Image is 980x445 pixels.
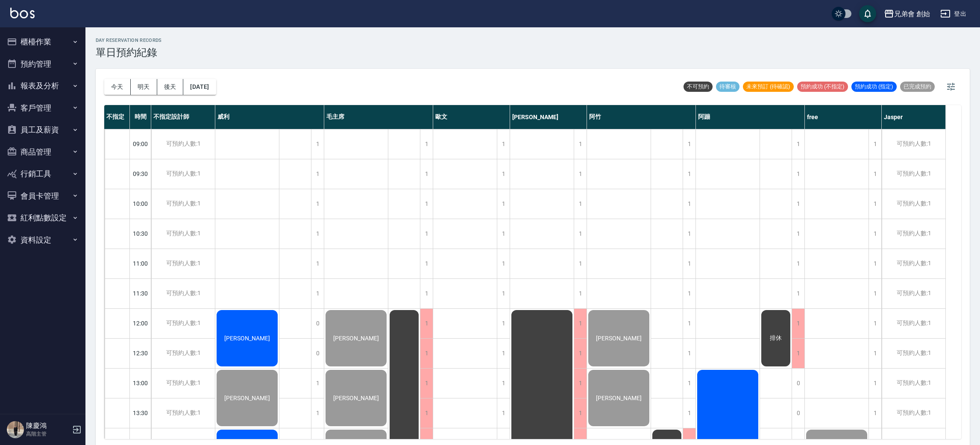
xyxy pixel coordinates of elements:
[683,309,695,338] div: 1
[792,398,804,428] div: 0
[869,339,881,368] div: 1
[851,83,897,91] span: 預約成功 (指定)
[882,105,946,129] div: Jasper
[797,83,848,91] span: 預約成功 (不指定)
[311,309,324,338] div: 0
[130,189,151,219] div: 10:00
[683,339,695,368] div: 1
[497,309,510,338] div: 1
[683,159,695,189] div: 1
[420,159,433,189] div: 1
[882,219,945,249] div: 可預約人數:1
[869,398,881,428] div: 1
[882,398,945,428] div: 可預約人數:1
[869,249,881,278] div: 1
[3,185,82,207] button: 會員卡管理
[3,163,82,185] button: 行銷工具
[420,309,433,338] div: 1
[768,334,783,342] span: 排休
[151,369,215,398] div: 可預約人數:1
[792,279,804,308] div: 1
[683,189,695,219] div: 1
[215,105,324,129] div: 威利
[792,369,804,398] div: 0
[311,339,324,368] div: 0
[497,219,510,249] div: 1
[743,83,794,91] span: 未來預訂 (待確認)
[151,105,215,129] div: 不指定設計師
[574,219,587,249] div: 1
[574,129,587,159] div: 1
[894,9,930,19] div: 兄弟會 創始
[574,189,587,219] div: 1
[882,189,945,219] div: 可預約人數:1
[151,129,215,159] div: 可預約人數:1
[96,47,162,59] h3: 單日預約紀錄
[792,189,804,219] div: 1
[223,395,272,401] span: [PERSON_NAME]
[420,129,433,159] div: 1
[130,249,151,278] div: 11:00
[130,278,151,308] div: 11:30
[130,368,151,398] div: 13:00
[792,339,804,368] div: 1
[151,219,215,249] div: 可預約人數:1
[96,38,162,43] h2: day Reservation records
[574,279,587,308] div: 1
[574,398,587,428] div: 1
[716,83,739,91] span: 待審核
[3,207,82,229] button: 紅利點數設定
[183,79,216,95] button: [DATE]
[420,398,433,428] div: 1
[574,369,587,398] div: 1
[869,129,881,159] div: 1
[157,79,184,95] button: 後天
[311,189,324,219] div: 1
[792,219,804,249] div: 1
[880,5,933,23] button: 兄弟會 創始
[497,189,510,219] div: 1
[3,229,82,251] button: 資料設定
[10,8,35,18] img: Logo
[420,339,433,368] div: 1
[805,105,882,129] div: free
[683,398,695,428] div: 1
[497,339,510,368] div: 1
[574,339,587,368] div: 1
[497,129,510,159] div: 1
[497,279,510,308] div: 1
[311,279,324,308] div: 1
[420,279,433,308] div: 1
[151,398,215,428] div: 可預約人數:1
[311,398,324,428] div: 1
[574,159,587,189] div: 1
[683,279,695,308] div: 1
[937,6,970,22] button: 登出
[900,83,935,91] span: 已完成預約
[497,249,510,278] div: 1
[497,398,510,428] div: 1
[311,249,324,278] div: 1
[792,159,804,189] div: 1
[433,105,510,129] div: 歐文
[882,129,945,159] div: 可預約人數:1
[696,105,805,129] div: 阿蹦
[130,219,151,249] div: 10:30
[223,335,272,342] span: [PERSON_NAME]
[3,31,82,53] button: 櫃檯作業
[683,219,695,249] div: 1
[3,75,82,97] button: 報表及分析
[311,219,324,249] div: 1
[684,83,713,91] span: 不可預約
[104,79,131,95] button: 今天
[130,308,151,338] div: 12:00
[130,159,151,189] div: 09:30
[151,279,215,308] div: 可預約人數:1
[683,129,695,159] div: 1
[131,79,157,95] button: 明天
[26,422,70,430] h5: 陳慶鴻
[420,189,433,219] div: 1
[574,309,587,338] div: 1
[792,249,804,278] div: 1
[869,219,881,249] div: 1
